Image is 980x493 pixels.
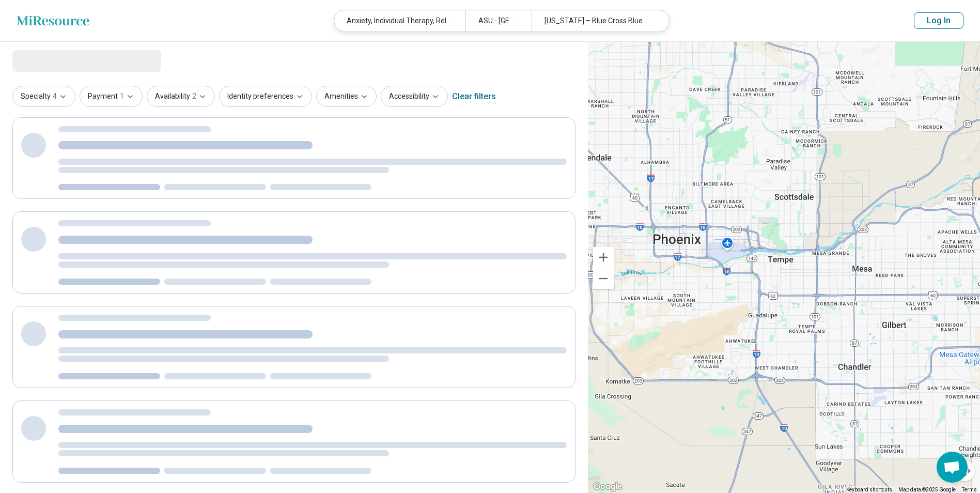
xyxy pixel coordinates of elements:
button: Identity preferences [219,86,312,107]
button: Zoom out [593,268,614,289]
a: Terms (opens in new tab) [962,487,977,492]
span: 4 [53,91,57,102]
button: Accessibility [381,86,448,107]
div: Clear filters [452,84,496,109]
div: Anxiety, Individual Therapy, Relationship(s) with Friends/Roommates [334,10,465,32]
span: Loading... [12,50,99,71]
button: Availability2 [147,86,215,107]
div: [US_STATE] – Blue Cross Blue Shield [532,10,663,32]
span: 2 [192,91,196,102]
button: Payment1 [80,86,143,107]
div: Open chat [937,452,968,483]
button: Amenities [316,86,377,107]
div: ASU - [GEOGRAPHIC_DATA], [GEOGRAPHIC_DATA], [GEOGRAPHIC_DATA] [465,10,531,32]
button: Zoom in [593,247,614,268]
button: Specialty4 [12,86,75,107]
span: 1 [120,91,124,102]
button: Log In [914,12,963,29]
span: Map data ©2025 Google [898,487,956,492]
